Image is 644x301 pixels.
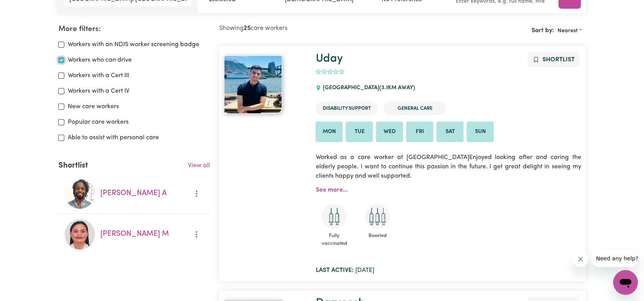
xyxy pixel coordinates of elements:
[67,118,128,127] label: Popular care workers
[244,25,251,31] b: 25
[436,121,463,142] li: Available on Sat
[376,121,403,142] li: Available on Wed
[322,204,346,229] img: Care and support worker has received 2 doses of COVID-19 vaccine
[100,190,166,197] a: [PERSON_NAME] A
[189,228,204,240] button: More options
[531,28,554,34] span: Sort by:
[315,102,377,115] li: Disability Support
[100,230,169,238] a: [PERSON_NAME] M
[315,121,343,142] li: Available on Mon
[467,121,494,142] li: Available on Sun
[5,5,47,12] span: Need any help?
[315,229,353,250] span: Fully vaccinated
[379,85,415,91] span: ( 3.1 km away)
[64,219,95,250] img: Sheryl M
[315,53,343,64] a: Uday
[315,267,353,273] b: Last active:
[64,178,95,209] img: Daniel A
[224,55,306,114] a: Uday
[67,55,131,65] label: Workers who can drive
[67,71,129,80] label: Workers with a Cert III
[542,57,574,63] span: Shortlist
[315,267,374,273] span: [DATE]
[573,251,588,267] iframe: Close message
[67,133,158,142] label: Able to assist with personal care
[67,40,199,49] label: Workers with an NDIS worker screening badge
[315,187,347,193] a: See more...
[315,67,344,76] div: add rating by typing an integer from 0 to 5 or pressing arrow keys
[557,28,577,34] span: Nearest
[365,204,390,229] img: Care and support worker has received booster dose of COVID-19 vaccination
[346,121,373,142] li: Available on Tue
[406,121,433,142] li: Available on Fri
[224,55,282,114] img: View Uday's profile
[359,229,396,242] span: Boosted
[384,102,446,115] li: General Care
[219,25,403,32] h2: Showing care workers
[613,270,638,295] iframe: Button to launch messaging window
[188,163,210,169] a: View all
[189,188,204,200] button: More options
[67,86,129,96] label: Workers with a Cert IV
[315,148,581,185] p: Worked as a care worker at [GEOGRAPHIC_DATA]Enjoyed looking after and caring the elderly people. ...
[315,78,419,99] div: [GEOGRAPHIC_DATA]
[58,161,88,170] h2: Shortlist
[591,250,638,267] iframe: Message from company
[554,25,585,37] button: Sort search results
[58,25,210,34] h2: More filters:
[528,52,579,67] button: Add to shortlist
[67,102,119,111] label: New care workers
